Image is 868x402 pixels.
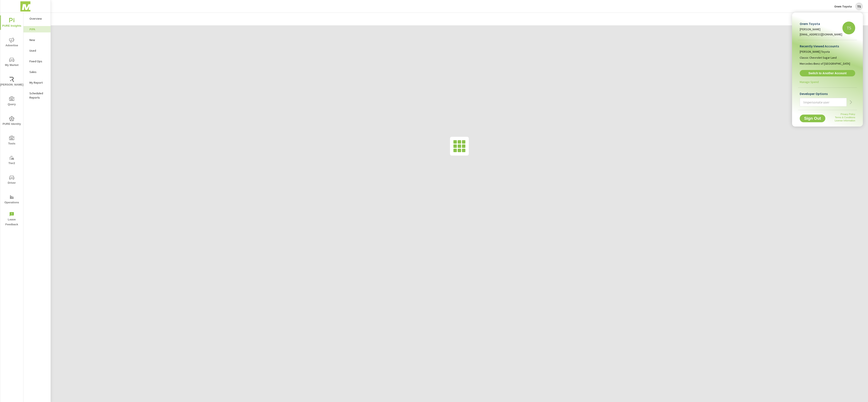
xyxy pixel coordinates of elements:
input: Impersonate user [800,97,846,108]
p: [PERSON_NAME] [800,27,842,31]
a: Switch to Another Account [800,70,855,76]
button: Sign Out [800,115,825,122]
p: Developer Options [800,91,855,96]
span: Classic Chevrolet Sugar Land [800,55,837,60]
span: Sign Out [803,117,822,120]
a: Manage Spend [798,80,857,86]
p: Manage Spend [800,80,819,84]
div: TS [842,22,855,34]
a: Privacy Policy [841,113,855,115]
a: Terms & Conditions [835,116,855,119]
p: Orem Toyota [800,21,842,26]
span: [PERSON_NAME] Toyota [800,50,830,54]
a: License Information [835,119,855,122]
span: Switch to Another Account [802,71,853,75]
p: [EMAIL_ADDRESS][DOMAIN_NAME] [800,32,842,36]
span: Mercedes-Benz of [GEOGRAPHIC_DATA] [800,61,850,66]
p: Recently Viewed Accounts [800,44,855,49]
